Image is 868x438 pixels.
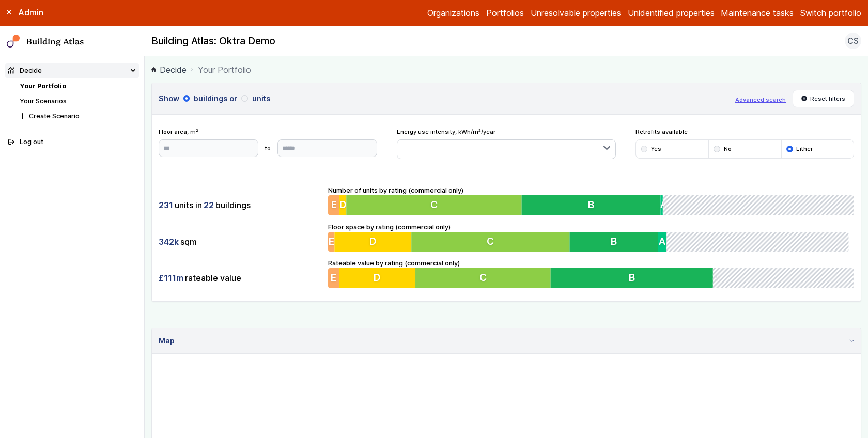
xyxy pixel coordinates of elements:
span: B [614,235,620,247]
div: Decide [8,66,42,75]
span: Your Portfolio [198,64,251,76]
span: D [374,272,381,284]
button: C [415,268,551,288]
span: C [430,199,438,211]
span: A [662,235,669,247]
span: 342k [159,236,179,247]
button: D [339,268,416,288]
a: Your Portfolio [20,82,66,90]
button: E [328,268,339,288]
a: Unresolvable properties [531,7,621,19]
a: Decide [151,64,187,76]
button: A [661,195,663,215]
span: E [331,272,337,284]
a: Unidentified properties [628,7,715,19]
button: C [412,232,572,252]
span: B [629,272,635,284]
a: Maintenance tasks [721,7,794,19]
button: CS [845,33,861,49]
a: Your Scenarios [20,97,67,105]
span: C [479,272,487,284]
a: Portfolios [486,7,524,19]
div: Floor space by rating (commercial only) [328,222,854,252]
button: B [522,195,661,215]
button: C [347,195,522,215]
button: D [335,232,412,252]
button: E [328,195,339,215]
button: B [551,268,713,288]
a: Organizations [427,7,479,19]
span: C [489,235,496,247]
span: D [339,199,347,211]
img: main-0bbd2752.svg [7,35,20,48]
button: A [661,232,670,252]
span: £111m [159,272,183,284]
button: Reset filters [793,90,855,107]
summary: Map [152,328,861,354]
h3: Show [159,93,729,104]
h2: Building Atlas: Oktra Demo [151,35,275,48]
button: Create Scenario [17,108,139,123]
span: Retrofits available [636,128,854,136]
div: rateable value [159,268,322,288]
div: units in buildings [159,195,322,215]
span: A [661,199,668,211]
button: Advanced search [735,96,786,104]
div: Rateable value by rating (commercial only) [328,258,854,288]
button: D [339,195,346,215]
button: B [572,232,661,252]
button: E [328,232,335,252]
span: E [329,235,334,247]
div: Energy use intensity, kWh/m²/year [397,128,615,159]
div: Floor area, m² [159,128,377,157]
summary: Decide [5,63,139,78]
form: to [159,139,377,157]
span: 22 [204,199,214,211]
span: CS [847,35,859,47]
span: E [331,199,337,211]
button: Log out [5,135,139,150]
span: 231 [159,199,173,211]
span: D [370,235,377,247]
div: sqm [159,232,322,252]
button: Switch portfolio [800,7,861,19]
div: Number of units by rating (commercial only) [328,185,854,215]
span: B [588,199,594,211]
